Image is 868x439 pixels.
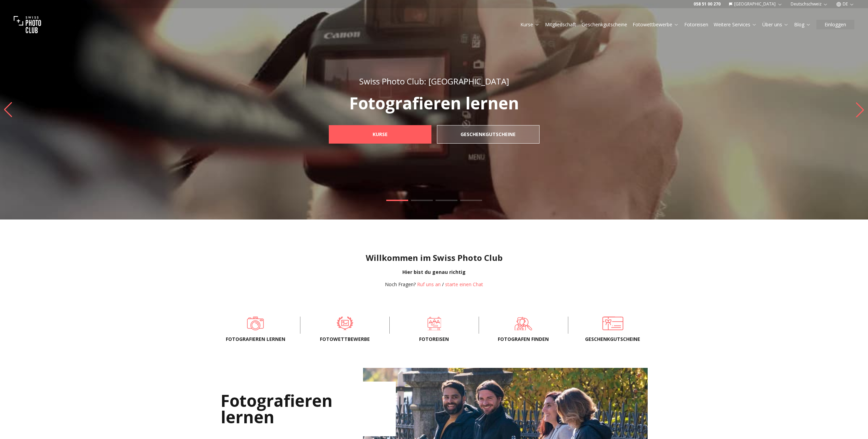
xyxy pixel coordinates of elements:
a: Weitere Services [714,21,757,28]
button: starte einen Chat [445,281,483,288]
b: Kurse [373,131,388,138]
button: Über uns [760,20,791,29]
a: Blog [794,21,811,28]
h1: Willkommen im Swiss Photo Club [5,252,863,263]
a: Fotowettbewerbe [311,317,378,330]
a: Fotografen finden [490,317,557,330]
button: Mitgliedschaft [542,20,579,29]
button: Einloggen [816,20,854,29]
span: Fotografieren lernen [222,336,289,343]
h2: Fotografieren lernen [221,382,396,436]
a: 058 51 00 270 [694,1,721,7]
span: Geschenkgutscheine [579,336,646,343]
a: Kurse [329,125,431,144]
button: Geschenkgutscheine [579,20,630,29]
a: Geschenkgutscheine [582,21,627,28]
button: Fotoreisen [682,20,711,29]
a: Fotoreisen [401,317,468,330]
a: Geschenkgutscheine [579,317,646,330]
button: Fotowettbewerbe [630,20,682,29]
span: Fotoreisen [401,336,468,343]
a: Ruf uns an [417,281,441,288]
a: Fotowettbewerbe [633,21,679,28]
a: Geschenkgutscheine [437,125,540,144]
b: Geschenkgutscheine [461,131,516,138]
div: Hier bist du genau richtig [5,269,863,276]
a: Über uns [762,21,789,28]
div: / [385,281,483,288]
button: Blog [791,20,814,29]
span: Fotografen finden [490,336,557,343]
img: Swiss photo club [14,11,41,38]
a: Fotoreisen [684,21,708,28]
button: Kurse [518,20,542,29]
span: Fotowettbewerbe [311,336,378,343]
a: Fotografieren lernen [222,317,289,330]
span: Noch Fragen? [385,281,416,288]
p: Fotografieren lernen [314,95,555,111]
span: Swiss Photo Club: [GEOGRAPHIC_DATA] [359,76,509,87]
button: Weitere Services [711,20,760,29]
a: Mitgliedschaft [545,21,576,28]
a: Kurse [520,21,540,28]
